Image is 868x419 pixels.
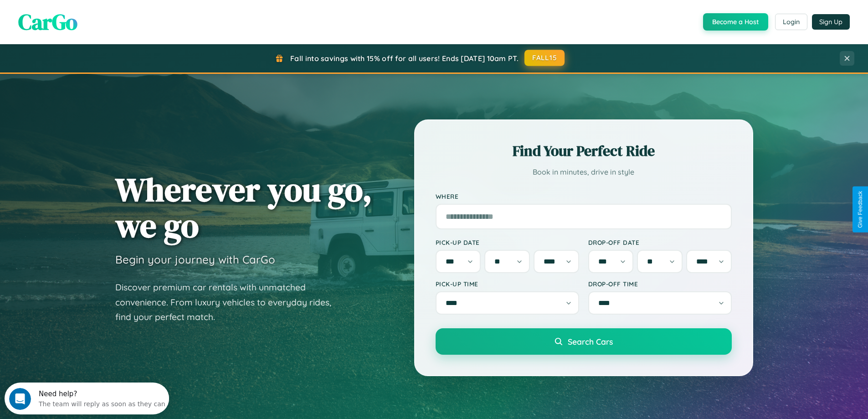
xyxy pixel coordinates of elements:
[9,388,31,410] iframe: Intercom live chat
[568,336,613,347] span: Search Cars
[436,192,732,200] label: Where
[115,280,343,325] p: Discover premium car rentals with unmatched convenience. From luxury vehicles to everyday rides, ...
[34,15,161,25] div: The team will reply as soon as they can
[115,171,372,243] h1: Wherever you go, we go
[857,191,863,228] div: Give Feedback
[4,4,169,29] div: Open Intercom Messenger
[436,166,732,179] p: Book in minutes, drive in style
[703,13,768,31] button: Become a Host
[18,7,77,37] span: CarGo
[34,8,161,15] div: Need help?
[588,238,732,246] label: Drop-off Date
[436,238,579,246] label: Pick-up Date
[524,50,565,66] button: FALL15
[436,141,732,161] h2: Find Your Perfect Ride
[588,280,732,288] label: Drop-off Time
[775,14,807,30] button: Login
[290,54,519,63] span: Fall into savings with 15% off for all users! Ends [DATE] 10am PT.
[436,328,732,355] button: Search Cars
[436,280,579,288] label: Pick-up Time
[812,14,850,30] button: Sign Up
[115,253,275,266] h3: Begin your journey with CarGo
[5,383,169,414] iframe: Intercom live chat discovery launcher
